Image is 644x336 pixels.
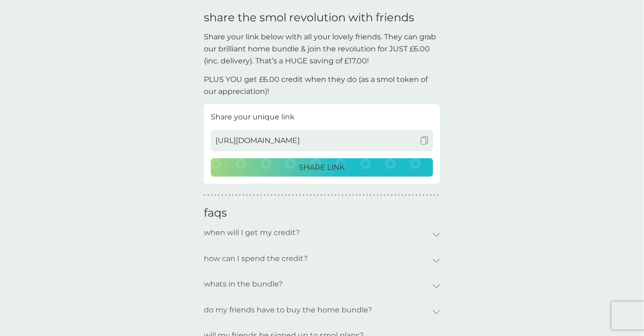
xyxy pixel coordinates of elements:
[405,193,407,198] p: ●
[204,193,206,198] p: ●
[384,193,386,198] p: ●
[366,193,368,198] p: ●
[360,193,361,198] p: ●
[313,193,315,198] p: ●
[211,193,213,198] p: ●
[289,193,290,198] p: ●
[282,193,284,198] p: ●
[204,74,440,97] p: PLUS YOU get £6.00 credit when they do (as a smol token of our appreciation)!
[285,193,287,198] p: ●
[299,193,301,198] p: ●
[420,137,429,145] img: copy to clipboard
[310,193,312,198] p: ●
[370,193,372,198] p: ●
[204,31,440,67] p: Share your link below with all your lovely friends. They can grab our brilliant home bundle & joi...
[267,193,269,198] p: ●
[430,193,432,198] p: ●
[218,193,220,198] p: ●
[398,193,400,198] p: ●
[391,193,393,198] p: ●
[345,193,347,198] p: ●
[225,193,227,198] p: ●
[239,193,241,198] p: ●
[349,193,351,198] p: ●
[434,193,436,198] p: ●
[221,193,223,198] p: ●
[232,193,234,198] p: ●
[204,222,300,243] p: when will I get my credit?
[257,193,259,198] p: ●
[246,193,248,198] p: ●
[204,299,372,321] p: do my friends have to buy the home bundle?
[328,193,329,198] p: ●
[204,11,440,25] h1: share the smol revolution with friends
[306,193,308,198] p: ●
[211,111,433,123] p: Share your unique link
[321,193,322,198] p: ●
[419,193,421,198] p: ●
[352,193,354,198] p: ●
[377,193,379,198] p: ●
[416,193,418,198] p: ●
[250,193,252,198] p: ●
[324,193,326,198] p: ●
[296,193,297,198] p: ●
[211,158,433,177] button: SHARE LINK
[402,193,404,198] p: ●
[264,193,266,198] p: ●
[292,193,294,198] p: ●
[236,193,238,198] p: ●
[299,162,345,174] p: SHARE LINK
[317,193,319,198] p: ●
[331,193,333,198] p: ●
[335,193,336,198] p: ●
[437,193,439,198] p: ●
[243,193,245,198] p: ●
[395,193,397,198] p: ●
[412,193,414,198] p: ●
[204,206,440,222] h2: faqs
[215,135,300,147] span: [URL][DOMAIN_NAME]
[303,193,305,198] p: ●
[204,248,308,269] p: how can I spend the credit?
[228,193,230,198] p: ●
[426,193,428,198] p: ●
[204,274,283,295] p: whats in the bundle?
[356,193,358,198] p: ●
[423,193,425,198] p: ●
[278,193,280,198] p: ●
[373,193,375,198] p: ●
[338,193,340,198] p: ●
[253,193,255,198] p: ●
[388,193,390,198] p: ●
[363,193,365,198] p: ●
[341,193,343,198] p: ●
[271,193,273,198] p: ●
[409,193,410,198] p: ●
[275,193,277,198] p: ●
[260,193,262,198] p: ●
[380,193,382,198] p: ●
[215,193,216,198] p: ●
[208,193,209,198] p: ●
